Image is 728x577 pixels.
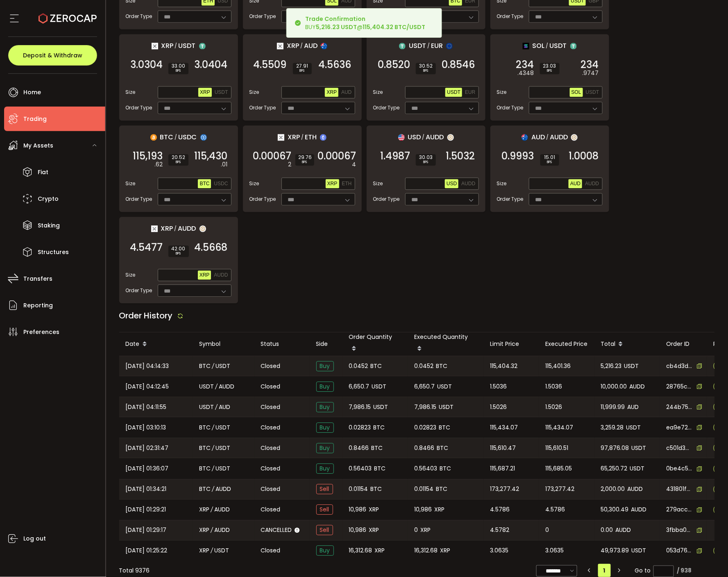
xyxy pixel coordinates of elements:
[198,179,211,188] button: BTC
[212,443,215,453] em: /
[216,443,231,453] span: USDT
[172,64,185,68] span: 33.00
[446,152,475,160] span: 1.5032
[415,464,438,473] span: 0.56403
[667,423,693,432] span: ea9e725b-4fc9-4db7-8c83-d9a8d48f6183
[23,273,52,285] span: Transfers
[497,195,524,203] span: Order Type
[373,104,400,111] span: Order Type
[447,89,460,95] span: USDT
[261,362,281,370] span: Closed
[543,64,556,68] span: 23.03
[200,484,211,494] span: BTC
[349,382,370,391] span: 6,650.7
[660,339,707,349] div: Order ID
[215,382,218,391] em: /
[349,361,368,371] span: 0.0452
[23,326,59,338] span: Preferences
[570,88,583,97] button: SOL
[318,152,356,160] span: 0.00067
[415,402,437,412] span: 7,986.15
[349,484,368,494] span: 0.01154
[200,443,211,453] span: BTC
[38,220,60,232] span: Staking
[316,402,334,412] span: Buy
[497,180,507,187] span: Size
[628,484,643,494] span: AUDD
[126,484,167,494] span: [DATE] 01:34:21
[178,223,196,234] span: AUDD
[436,484,448,494] span: BTC
[216,423,231,432] span: USDT
[126,361,169,371] span: [DATE] 04:14:33
[261,423,281,432] span: Closed
[325,88,338,97] button: XRP
[175,225,177,232] em: /
[172,251,186,256] i: BPS
[216,484,231,494] span: AUDD
[572,89,581,95] span: SOL
[175,134,177,141] em: /
[544,160,556,165] i: BPS
[349,443,369,453] span: 0.8466
[584,88,601,97] button: USDT
[373,195,400,203] span: Order Type
[419,155,433,160] span: 30.03
[212,423,215,432] em: /
[490,484,519,494] span: 173,277.42
[667,444,693,452] span: c501d38f-eaa2-44a6-af13-7141cda6cd7b
[546,423,574,432] span: 115,434.07
[446,43,453,49] img: eur_portfolio.svg
[422,134,425,141] em: /
[522,134,528,141] img: aud_portfolio.svg
[439,423,451,432] span: BTC
[667,464,693,473] span: 0be4c5c3-072e-4ea3-b239-0c7a35b5dafb
[316,504,333,515] span: Sell
[585,181,599,186] span: AUDD
[200,464,211,473] span: BTC
[316,443,334,453] span: Buy
[546,443,569,453] span: 115,610.51
[349,464,372,473] span: 0.56403
[261,382,281,391] span: Closed
[342,181,352,186] span: ETH
[490,423,518,432] span: 115,434.07
[215,89,228,95] span: USDT
[415,361,434,371] span: 0.0452
[399,43,406,49] img: usdt_portfolio.svg
[278,134,284,141] img: xrp_portfolio.png
[296,64,308,68] span: 27.91
[374,402,388,412] span: USDT
[305,132,317,142] span: ETH
[601,443,629,453] span: 97,876.08
[550,41,567,51] span: USDT
[126,104,152,111] span: Order Type
[254,61,287,69] span: 4.5509
[349,402,371,412] span: 7,986.15
[373,180,383,187] span: Size
[374,464,386,473] span: BTC
[119,337,193,351] div: Date
[200,225,206,232] img: zuPXiwguUFiBOIQyqLOiXsnnNitlx7q4LCwEbLHADjIpTka+Lip0HH8D0VTrd02z+wEAAAAASUVORK5CYII=
[126,382,169,391] span: [DATE] 04:12:45
[126,180,136,187] span: Size
[419,68,433,73] i: BPS
[301,134,304,141] em: /
[126,195,152,203] span: Order Type
[249,180,259,187] span: Size
[415,484,434,494] span: 0.01154
[253,152,292,160] span: 0.00067
[161,223,173,234] span: XRP
[437,443,449,453] span: BTC
[214,181,228,186] span: USDC
[316,484,333,494] span: Sell
[465,89,475,95] span: EUR
[254,339,310,349] div: Status
[546,361,571,371] span: 115,401.36
[126,464,169,473] span: [DATE] 01:36:07
[23,300,53,311] span: Reporting
[175,42,177,50] em: /
[261,464,281,473] span: Closed
[172,246,186,251] span: 42.00
[261,485,281,493] span: Closed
